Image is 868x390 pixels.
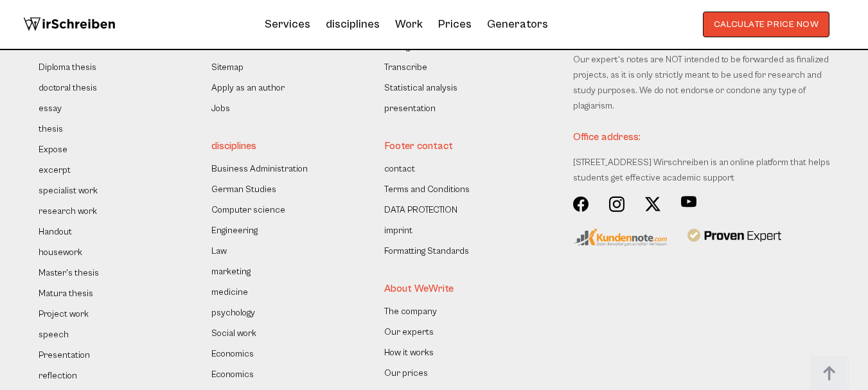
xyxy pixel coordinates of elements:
font: Statistical analysis [384,83,457,93]
font: Office address: [573,131,641,143]
a: imprint [384,223,412,238]
font: Engineering [211,226,258,236]
font: disciplines [326,17,380,31]
font: Expose [39,145,67,155]
font: [STREET_ADDRESS] Wirschreiben is an online platform that helps students get effective academic su... [573,157,830,183]
font: Business Administration [211,164,308,174]
a: Social work [211,326,256,341]
font: Editing [384,42,410,52]
font: Services [265,17,310,31]
font: disciplines [211,140,256,152]
a: Business Administration [211,161,308,177]
img: provenexpert-logo-vector 1 (1) [687,228,781,244]
font: Our prices [384,368,428,378]
font: marketing [211,267,251,277]
a: Law [211,244,227,259]
a: contact [384,161,415,177]
a: The company [384,304,437,319]
font: thesis [39,124,63,134]
font: Jobs [211,103,230,114]
font: essay [39,103,62,114]
font: German Studies [211,184,276,195]
a: Project work [39,306,89,322]
font: Handout [39,227,72,237]
font: Sitemap [211,62,244,73]
font: Master's thesis [39,268,99,278]
img: Group (20) [609,196,624,212]
a: Formatting Standards [384,244,469,259]
font: Economics [211,349,254,359]
a: Diploma thesis [39,60,96,75]
a: Economics [211,346,254,362]
a: marketing [211,264,251,279]
a: housework [39,245,82,260]
a: psychology [211,305,255,321]
img: Social Networks (15) [645,196,660,212]
a: Computer science [211,202,285,218]
a: reflection [39,368,77,384]
font: imprint [384,226,412,236]
font: Law [211,246,227,256]
font: psychology [211,308,255,318]
font: Our expert's notes are NOT intended to be forwarded as finalized projects, as it is only strictly... [573,55,829,111]
a: Economics [211,367,254,382]
font: The company [384,306,437,317]
a: Terms and Conditions [384,182,470,197]
font: presentation [384,103,436,114]
a: Presentation [39,348,90,363]
font: Our experts [384,327,434,337]
a: Jobs [211,101,230,116]
a: Apply as an author [211,80,285,96]
font: About WeWrite [384,283,454,294]
font: Footer contact [384,140,453,152]
img: Lozenge (4) [681,196,696,208]
font: reflection [39,371,77,381]
font: speech [39,330,69,340]
a: Our experts [384,324,434,340]
font: DATA PROTECTION [384,205,457,215]
a: Services [265,14,310,35]
font: Terms and Conditions [384,184,470,195]
a: research work [39,204,97,219]
a: Generators [487,14,548,35]
a: Prices [438,17,472,31]
a: How it works [384,345,434,360]
font: Diploma thesis [39,62,96,73]
font: Generators [487,17,548,31]
a: essay [39,101,62,116]
a: DATA PROTECTION [384,202,457,218]
button: CALCULATE PRICE NOW [703,12,830,37]
a: medicine [211,285,248,300]
font: Matura thesis [39,288,93,299]
font: Social work [211,328,256,339]
a: Master's thesis [39,265,99,281]
font: medicine [211,287,248,297]
font: Return conditions [211,42,283,52]
font: Work [395,17,423,31]
font: doctoral thesis [39,83,97,93]
img: logo wewrite [23,12,116,37]
font: research work [39,206,97,217]
font: Project work [39,309,89,319]
font: housework [39,247,82,258]
font: Apply as an author [211,83,285,93]
font: excerpt [39,165,71,175]
img: customer-note-logo-min [573,228,667,246]
a: Statistical analysis [384,80,457,96]
a: Matura thesis [39,286,93,301]
font: CALCULATE PRICE NOW [714,19,819,30]
a: specialist work [39,183,98,199]
a: German Studies [211,182,276,197]
font: Economics [211,369,254,380]
font: CAS thesis [39,42,83,52]
font: Transcribe [384,62,427,73]
a: doctoral thesis [39,80,97,96]
font: Formatting Standards [384,246,469,256]
a: Transcribe [384,60,427,75]
a: Our prices [384,366,428,381]
a: Handout [39,224,72,240]
font: How it works [384,348,434,358]
img: Social Networks (14) [573,196,589,212]
a: Sitemap [211,60,244,75]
